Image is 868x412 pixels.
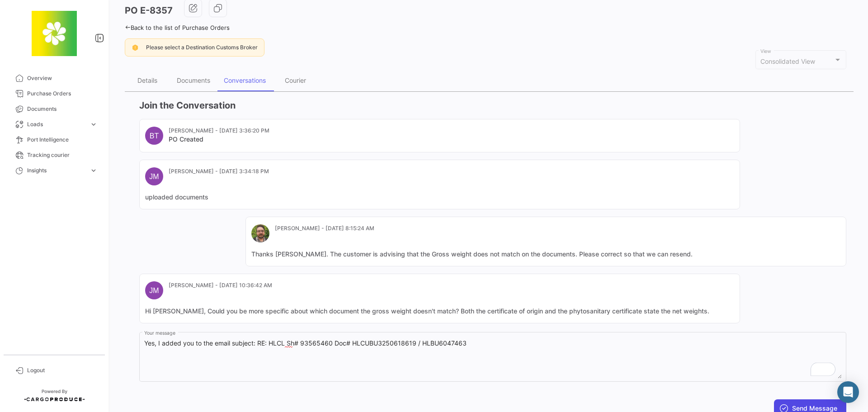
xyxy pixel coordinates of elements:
[125,24,230,31] a: Back to the list of Purchase Orders
[27,151,98,159] span: Tracking courier
[139,99,846,112] h3: Join the Conversation
[90,120,98,128] span: expand_more
[90,166,98,175] span: expand_more
[169,127,269,135] mat-card-subtitle: [PERSON_NAME] - [DATE] 3:36:20 PM
[7,71,101,86] a: Overview
[7,101,101,117] a: Documents
[7,132,101,147] a: Port Intelligence
[251,224,269,242] img: SR.jpg
[27,74,98,82] span: Overview
[177,76,210,84] div: Documents
[27,120,86,128] span: Loads
[251,250,840,259] mat-card-content: Thanks [PERSON_NAME]. The customer is advising that the Gross weight does not match on the docume...
[27,136,98,144] span: Port Intelligence
[837,381,859,403] div: Abrir Intercom Messenger
[32,11,77,56] img: 8664c674-3a9e-46e9-8cba-ffa54c79117b.jfif
[27,166,86,175] span: Insights
[137,76,157,84] div: Details
[145,127,163,145] div: BT
[27,105,98,113] span: Documents
[146,44,258,51] span: Please select a Destination Customs Broker
[145,193,734,202] mat-card-content: uploaded documents
[285,76,306,84] div: Courier
[275,224,374,232] mat-card-subtitle: [PERSON_NAME] - [DATE] 8:15:24 AM
[27,366,98,374] span: Logout
[145,281,163,299] div: JM
[169,167,269,175] mat-card-subtitle: [PERSON_NAME] - [DATE] 3:34:18 PM
[145,307,734,316] mat-card-content: Hi [PERSON_NAME], Could you be more specific about which document the gross weight doesn't match?...
[169,281,272,289] mat-card-subtitle: [PERSON_NAME] - [DATE] 10:36:42 AM
[7,86,101,101] a: Purchase Orders
[145,167,163,185] div: JM
[125,4,173,17] h3: PO E-8357
[169,135,269,144] mat-card-title: PO Created
[760,57,815,65] mat-select-trigger: Consolidated View
[224,76,266,84] div: Conversations
[7,147,101,163] a: Tracking courier
[27,90,98,98] span: Purchase Orders
[144,339,842,379] textarea: To enrich screen reader interactions, please activate Accessibility in Grammarly extension settings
